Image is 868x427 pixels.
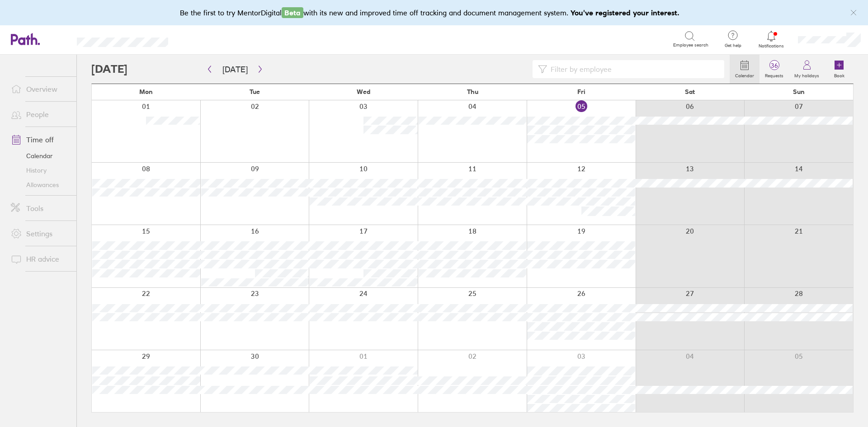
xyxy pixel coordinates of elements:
[673,42,708,48] span: Employee search
[789,55,825,84] a: My holidays
[4,163,76,178] a: History
[4,178,76,192] a: Allowances
[4,105,76,123] a: People
[180,7,689,18] div: Be the first to try MentorDigital with its new and improved time off tracking and document manage...
[4,131,76,149] a: Time off
[215,62,255,77] button: [DATE]
[577,88,585,95] span: Fri
[789,70,825,79] label: My holidays
[825,55,854,84] a: Book
[759,55,789,84] a: 36Requests
[759,62,789,69] span: 36
[757,43,786,49] span: Notifications
[4,225,76,243] a: Settings
[250,88,260,95] span: Tue
[4,149,76,163] a: Calendar
[357,88,370,95] span: Wed
[685,88,695,95] span: Sat
[282,7,303,18] span: Beta
[4,80,76,98] a: Overview
[730,70,759,79] label: Calendar
[757,30,786,49] a: Notifications
[547,61,719,78] input: Filter by employee
[793,88,805,95] span: Sun
[829,70,850,79] label: Book
[759,70,789,79] label: Requests
[718,43,748,48] span: Get help
[730,55,759,84] a: Calendar
[4,199,76,217] a: Tools
[193,35,216,43] div: Search
[467,88,478,95] span: Thu
[571,8,679,17] b: You've registered your interest.
[4,250,76,268] a: HR advice
[139,88,153,95] span: Mon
